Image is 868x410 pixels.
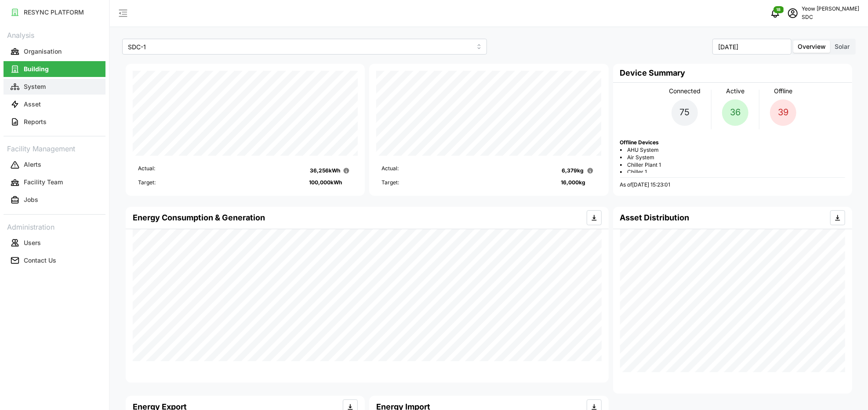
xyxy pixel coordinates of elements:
a: Users [4,234,105,252]
p: Organisation [24,47,62,56]
a: Organisation [4,43,105,60]
a: Building [4,60,105,78]
button: Jobs [4,192,105,208]
p: Offline Devices [620,139,845,146]
p: Yeow [PERSON_NAME] [802,5,859,13]
span: Air System [628,154,655,161]
p: Actual: [138,165,155,177]
p: 75 [679,106,690,119]
a: Facility Team [4,174,105,191]
button: Contact Us [4,253,105,268]
span: Solar [835,43,850,50]
h4: Device Summary [620,67,686,79]
p: Jobs [24,195,38,204]
button: Reports [4,114,105,130]
p: 39 [778,106,788,119]
p: Administration [4,220,105,233]
p: Building [24,65,49,73]
h4: Asset Distribution [620,212,690,223]
button: Facility Team [4,175,105,190]
span: Overview [798,43,826,50]
p: Actual: [381,165,399,177]
p: System [24,82,46,91]
p: Users [24,238,41,247]
p: 100,000 kWh [309,179,342,187]
p: Facility Team [24,178,63,187]
p: Reports [24,117,47,126]
a: Alerts [4,156,105,174]
a: Jobs [4,191,105,209]
p: RESYNC PLATFORM [24,8,84,17]
p: 16,000 kg [561,179,586,187]
p: 36 [730,106,741,119]
button: System [4,79,105,95]
p: Target: [138,179,156,187]
p: Connected [669,86,701,96]
p: Alerts [24,160,41,169]
a: Asset [4,95,105,113]
span: Chiller Plant 1 [628,161,661,169]
p: Contact Us [24,256,56,265]
h4: Energy Consumption & Generation [133,212,265,223]
button: RESYNC PLATFORM [4,4,105,20]
span: 18 [777,7,781,13]
button: notifications [766,4,784,22]
button: Building [4,61,105,77]
span: AHU System [628,146,659,154]
p: 6,379 kg [562,167,584,175]
button: Asset [4,96,105,112]
a: Reports [4,113,105,131]
p: SDC [802,13,859,22]
p: Target: [381,179,399,187]
p: 36,256 kWh [310,167,340,175]
button: Alerts [4,157,105,173]
p: Offline [774,86,792,96]
button: Organisation [4,44,105,59]
a: RESYNC PLATFORM [4,4,105,21]
a: System [4,78,105,95]
input: Select Month [712,39,792,55]
button: Users [4,235,105,251]
p: As of [DATE] 15:23:01 [620,181,671,189]
p: Asset [24,100,41,109]
a: Contact Us [4,252,105,269]
span: Chiller 1 [628,168,647,176]
p: Active [726,86,745,96]
p: Analysis [4,28,105,41]
button: schedule [784,4,802,22]
p: Facility Management [4,142,105,154]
